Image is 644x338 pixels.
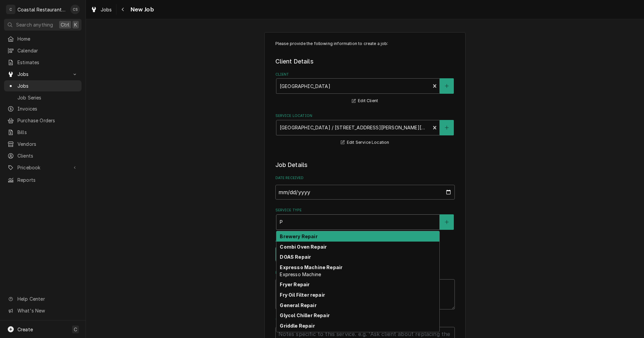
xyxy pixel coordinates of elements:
[275,270,455,276] label: Reason For Call
[4,305,82,316] a: Go to What's New
[128,5,154,14] span: New Job
[4,45,82,56] a: Calendar
[275,238,455,262] div: Job Type
[17,295,77,302] span: Help Center
[17,176,78,183] span: Reports
[280,302,316,308] strong: General Repair
[4,103,82,114] a: Invoices
[70,5,80,14] div: Chris Sockriter's Avatar
[17,117,78,124] span: Purchase Orders
[275,113,455,146] div: Service Location
[4,174,82,185] a: Reports
[340,138,390,147] button: Edit Service Location
[17,6,67,13] div: Coastal Restaurant Repair
[445,84,449,88] svg: Create New Client
[275,72,455,105] div: Client
[275,57,455,66] legend: Client Details
[4,80,82,91] a: Jobs
[275,175,455,199] div: Date Received
[4,127,82,138] a: Bills
[4,138,82,150] a: Vendors
[351,97,379,105] button: Edit Client
[280,312,329,318] strong: Glycol Chiller Repair
[61,21,69,28] span: Ctrl
[17,71,68,78] span: Jobs
[17,35,78,42] span: Home
[6,5,15,14] div: C
[17,140,78,147] span: Vendors
[17,47,78,54] span: Calendar
[280,244,327,250] strong: Combi Oven Repair
[118,4,128,15] button: Navigate back
[275,161,455,169] legend: Job Details
[280,234,317,239] strong: Brewery Repair
[440,120,454,135] button: Create New Location
[88,4,115,15] a: Jobs
[17,152,78,159] span: Clients
[74,21,77,28] span: K
[275,175,455,181] label: Date Received
[70,5,80,14] div: CS
[275,208,455,229] div: Service Type
[275,208,455,213] label: Service Type
[101,6,112,13] span: Jobs
[17,105,78,112] span: Invoices
[275,72,455,77] label: Client
[275,185,455,200] input: yyyy-mm-dd
[4,115,82,126] a: Purchase Orders
[4,293,82,304] a: Go to Help Center
[280,271,321,277] span: Expresso Machine
[74,326,77,333] span: C
[4,57,82,68] a: Estimates
[275,270,455,309] div: Reason For Call
[275,41,455,47] p: Please provide the following information to create a job:
[280,282,310,287] strong: Fryer Repair
[445,125,449,130] svg: Create New Location
[17,327,33,332] span: Create
[17,129,78,136] span: Bills
[280,254,311,260] strong: DOAS Repair
[445,220,449,224] svg: Create New Service
[4,33,82,44] a: Home
[4,19,82,31] button: Search anythingCtrlK
[4,150,82,161] a: Clients
[17,59,78,66] span: Estimates
[440,214,454,230] button: Create New Service
[4,92,82,103] a: Job Series
[17,164,68,171] span: Pricebook
[280,264,342,270] strong: Expresso Machine Repair
[17,307,77,314] span: What's New
[275,113,455,119] label: Service Location
[280,292,325,298] strong: Fry Oil Filter repair
[280,323,315,329] strong: Griddle Repair
[4,162,82,173] a: Go to Pricebook
[275,318,455,323] label: Technician Instructions
[17,82,78,89] span: Jobs
[4,69,82,80] a: Go to Jobs
[440,78,454,94] button: Create New Client
[275,238,455,243] label: Job Type
[16,21,53,28] span: Search anything
[17,94,78,101] span: Job Series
